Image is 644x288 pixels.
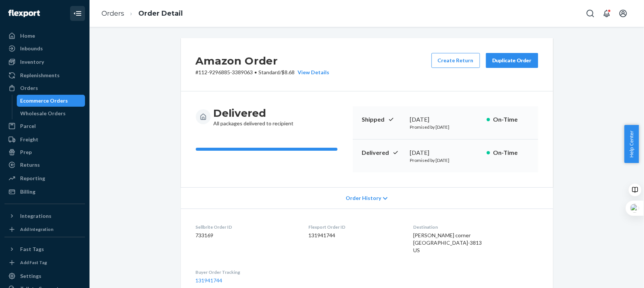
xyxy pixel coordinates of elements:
[95,3,189,25] ol: breadcrumbs
[295,69,330,76] button: View Details
[4,243,85,255] button: Fast Tags
[20,175,45,182] div: Reporting
[308,232,401,239] dd: 131941744
[196,269,296,275] dt: Buyer Order Tracking
[410,124,481,130] p: Promised by [DATE]
[4,30,85,42] a: Home
[431,53,480,68] button: Create Return
[70,6,85,21] button: Close Navigation
[259,69,280,75] span: Standard
[21,110,66,117] div: Wholesale Orders
[4,146,85,158] a: Prep
[17,95,85,107] a: Ecommerce Orders
[20,212,51,220] div: Integrations
[4,186,85,198] a: Billing
[196,69,330,76] p: # 112-9296885-3389063 / $8.68
[4,120,85,132] a: Parcel
[21,97,68,104] div: Ecommerce Orders
[4,172,85,184] a: Reporting
[20,161,40,169] div: Returns
[599,6,614,21] button: Open notifications
[20,58,44,66] div: Inventory
[413,224,538,230] dt: Destination
[4,43,85,54] a: Inbounds
[20,259,47,266] div: Add Fast Tag
[624,125,639,163] button: Help Center
[17,107,85,119] a: Wholesale Orders
[410,115,481,124] div: [DATE]
[4,258,85,267] a: Add Fast Tag
[362,148,404,157] p: Delivered
[101,9,124,18] a: Orders
[20,84,38,92] div: Orders
[20,72,60,79] div: Replenishments
[616,6,631,21] button: Open account menu
[20,32,35,40] div: Home
[346,194,381,202] span: Order History
[214,106,294,120] h3: Delivered
[486,53,538,68] button: Duplicate Order
[4,56,85,68] a: Inventory
[410,148,481,157] div: [DATE]
[214,106,294,127] div: All packages delivered to recipient
[4,159,85,171] a: Returns
[20,136,38,143] div: Freight
[4,210,85,222] button: Integrations
[492,57,532,64] div: Duplicate Order
[4,82,85,94] a: Orders
[196,277,223,284] a: 131941744
[362,115,404,124] p: Shipped
[583,6,598,21] button: Open Search Box
[4,270,85,282] a: Settings
[255,69,257,75] span: •
[20,272,41,280] div: Settings
[196,232,296,239] dd: 733169
[410,157,481,163] p: Promised by [DATE]
[138,9,183,18] a: Order Detail
[4,225,85,234] a: Add Integration
[493,115,529,124] p: On-Time
[8,10,40,17] img: Flexport logo
[308,224,401,230] dt: Flexport Order ID
[20,226,53,232] div: Add Integration
[20,245,44,253] div: Fast Tags
[4,134,85,145] a: Freight
[20,188,35,195] div: Billing
[196,53,330,69] h2: Amazon Order
[493,148,529,157] p: On-Time
[196,224,296,230] dt: Sellbrite Order ID
[4,69,85,81] a: Replenishments
[413,232,482,253] span: [PERSON_NAME] corner [GEOGRAPHIC_DATA]-3813 US
[20,148,32,156] div: Prep
[20,122,36,130] div: Parcel
[20,45,43,52] div: Inbounds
